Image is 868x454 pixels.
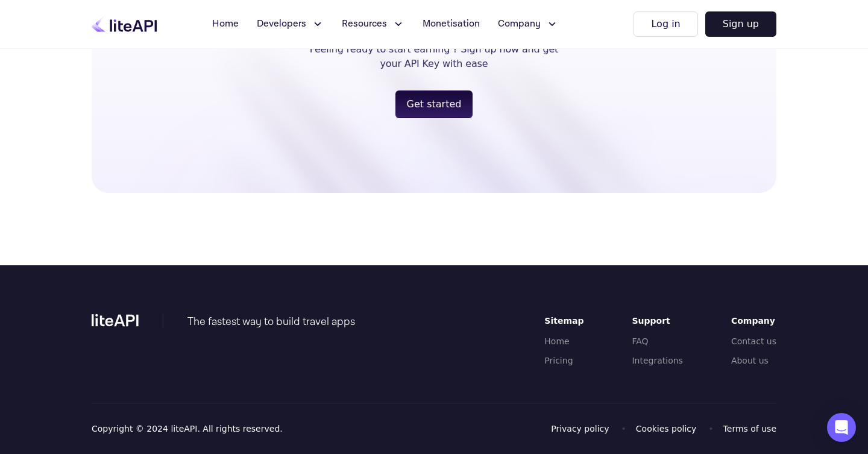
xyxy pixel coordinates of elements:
a: About us [731,355,776,367]
div: Open Intercom Messenger [827,413,856,442]
a: Home [205,12,246,36]
label: Company [731,316,775,326]
a: Integrations [632,355,682,367]
a: FAQ [632,335,682,347]
label: Support [632,316,670,326]
div: The fastest way to build travel apps [187,314,355,330]
span: Resources [342,17,387,31]
span: Privacy policy [551,423,609,435]
a: Pricing [544,355,583,367]
a: register [395,90,473,118]
span: Company [498,17,541,31]
span: • [621,423,626,435]
button: Developers [250,12,331,36]
a: Monetisation [415,12,487,36]
span: Copyright © 2024 liteAPI. All rights reserved. [92,423,283,435]
a: Contact us [731,335,776,347]
button: Resources [335,12,412,36]
label: Sitemap [544,316,583,326]
button: Log in [634,11,697,37]
button: Company [491,12,565,36]
a: Cookies policy• [636,423,714,435]
p: Feeling ready to start earning ? Sign up now and get your API Key with ease [310,42,558,71]
a: Privacy policy• [551,423,626,435]
span: Home [212,17,239,31]
span: • [708,423,713,435]
button: Get started [395,90,473,118]
span: Developers [257,17,306,31]
span: Cookies policy [636,423,696,435]
a: Terms of use [723,423,776,435]
span: Monetisation [423,17,480,31]
button: Sign up [705,11,776,37]
a: Home [544,335,583,347]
